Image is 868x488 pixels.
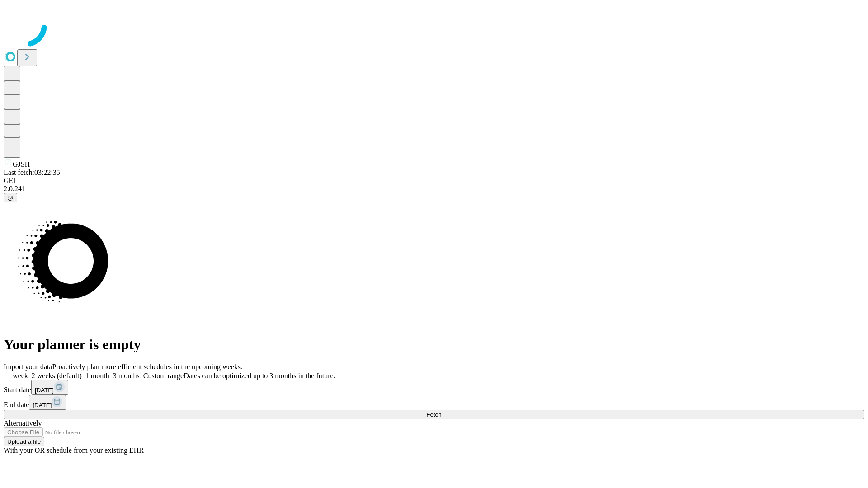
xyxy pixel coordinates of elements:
[426,411,441,418] span: Fetch
[143,372,184,380] span: Custom range
[13,160,30,168] span: GJSH
[4,437,44,446] button: Upload a file
[4,177,864,185] div: GEI
[29,395,66,410] button: [DATE]
[4,193,17,202] button: @
[4,169,60,176] span: Last fetch: 03:22:35
[4,185,864,193] div: 2.0.241
[4,336,864,353] h1: Your planner is empty
[35,387,54,394] span: [DATE]
[52,363,242,371] span: Proactively plan more efficient schedules in the upcoming weeks.
[85,372,109,380] span: 1 month
[31,380,68,395] button: [DATE]
[32,372,82,380] span: 2 weeks (default)
[7,372,28,380] span: 1 week
[7,194,14,201] span: @
[33,402,52,408] span: [DATE]
[4,410,864,419] button: Fetch
[184,372,335,380] span: Dates can be optimized up to 3 months in the future.
[4,363,52,371] span: Import your data
[4,419,42,427] span: Alternatively
[4,395,864,410] div: End date
[4,446,144,454] span: With your OR schedule from your existing EHR
[4,380,864,395] div: Start date
[113,372,140,380] span: 3 months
